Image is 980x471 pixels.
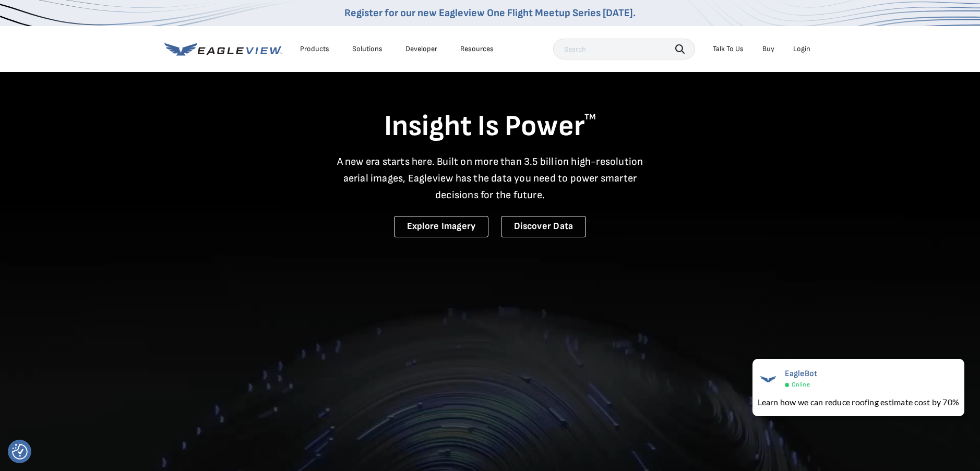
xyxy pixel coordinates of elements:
[758,396,959,408] div: Learn how we can reduce roofing estimate cost by 70%
[164,108,816,145] h1: Insight Is Power
[394,216,489,237] a: Explore Imagery
[758,369,779,390] img: EagleBot
[713,44,744,54] div: Talk To Us
[792,381,810,389] span: Online
[553,39,695,59] input: Search
[501,216,586,237] a: Discover Data
[460,44,494,54] div: Resources
[12,444,28,460] button: Consent Preferences
[405,44,437,54] a: Developer
[352,44,383,54] div: Solutions
[785,369,818,379] span: EagleBot
[300,44,329,54] div: Products
[762,44,774,54] a: Buy
[584,112,596,122] sup: TM
[330,153,650,203] p: A new era starts here. Built on more than 3.5 billion high-resolution aerial images, Eagleview ha...
[12,444,28,460] img: Revisit consent button
[793,44,810,54] div: Login
[344,7,636,19] a: Register for our new Eagleview One Flight Meetup Series [DATE].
